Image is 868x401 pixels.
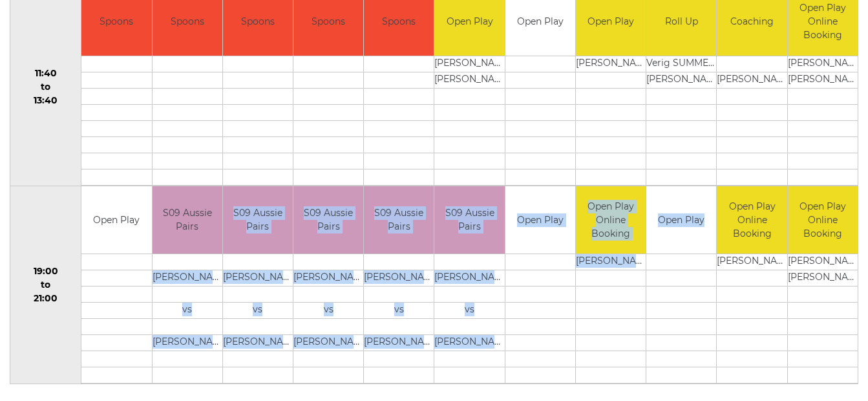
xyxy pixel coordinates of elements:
[434,186,504,254] td: S09 Aussie Pairs
[223,270,293,287] td: [PERSON_NAME]
[505,186,575,254] td: Open Play
[293,186,363,254] td: S09 Aussie Pairs
[364,186,434,254] td: S09 Aussie Pairs
[434,303,504,319] td: vs
[153,335,222,351] td: [PERSON_NAME]
[576,56,646,72] td: [PERSON_NAME]
[364,270,434,287] td: [PERSON_NAME]
[364,335,434,351] td: [PERSON_NAME]
[223,186,293,254] td: S09 Aussie Pairs
[717,72,787,88] td: [PERSON_NAME] x 2 (G)
[293,335,363,351] td: [PERSON_NAME]
[10,186,81,384] td: 19:00 to 21:00
[576,186,646,254] td: Open Play Online Booking
[646,72,716,88] td: [PERSON_NAME]
[788,186,858,254] td: Open Play Online Booking
[223,303,293,319] td: vs
[788,72,858,88] td: [PERSON_NAME]
[434,270,504,287] td: [PERSON_NAME]
[434,56,504,72] td: [PERSON_NAME]
[788,254,858,270] td: [PERSON_NAME]
[223,335,293,351] td: [PERSON_NAME]
[434,335,504,351] td: [PERSON_NAME]
[293,303,363,319] td: vs
[364,303,434,319] td: vs
[434,72,504,88] td: [PERSON_NAME]
[81,186,151,254] td: Open Play
[576,254,646,270] td: [PERSON_NAME]
[788,270,858,287] td: [PERSON_NAME]
[717,254,787,270] td: [PERSON_NAME]
[153,186,222,254] td: S09 Aussie Pairs
[646,186,716,254] td: Open Play
[717,186,787,254] td: Open Play Online Booking
[153,270,222,287] td: [PERSON_NAME]
[153,303,222,319] td: vs
[293,270,363,287] td: [PERSON_NAME]
[646,56,716,72] td: Verig SUMMERFIELD
[788,56,858,72] td: [PERSON_NAME]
